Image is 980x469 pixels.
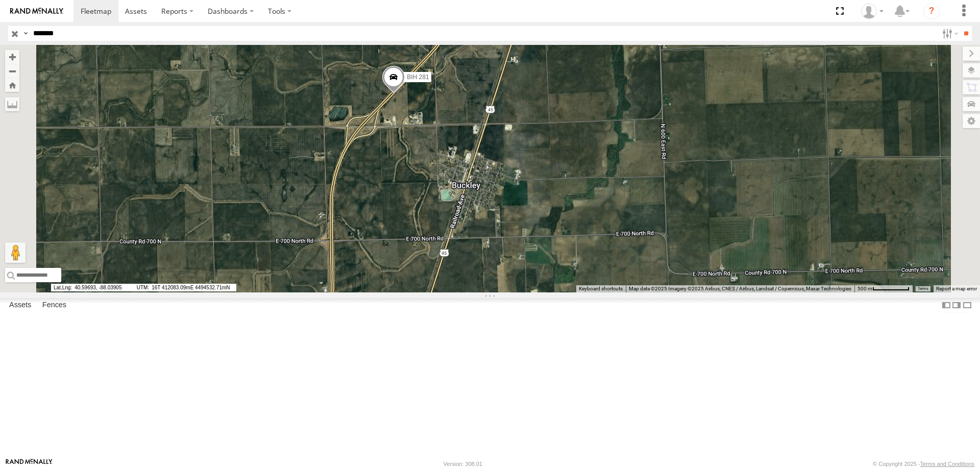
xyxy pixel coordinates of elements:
label: Dock Summary Table to the Right [951,298,962,313]
label: Search Filter Options [938,26,960,41]
label: Search Query [21,26,30,41]
button: Drag Pegman onto the map to open Street View [5,242,26,263]
label: Map Settings [963,114,980,128]
span: 40.59693, -88.03905 [51,284,133,291]
span: 500 m [857,286,872,291]
div: Version: 308.01 [444,461,482,467]
label: Measure [5,97,19,111]
a: Terms (opens in new tab) [918,287,928,291]
span: BIH 281 [407,73,429,81]
button: Zoom out [5,64,19,78]
a: Terms and Conditions [920,461,974,467]
a: Report a map error [936,286,977,291]
i: ? [923,3,940,19]
button: Zoom Home [5,78,19,92]
span: Map data ©2025 Imagery ©2025 Airbus, CNES / Airbus, Landsat / Copernicus, Maxar Technologies [629,286,851,291]
label: Assets [4,298,36,312]
div: Nele . [857,4,887,19]
button: Keyboard shortcuts [579,285,623,292]
label: Hide Summary Table [962,298,972,313]
button: Map Scale: 500 m per 69 pixels [854,285,913,292]
div: © Copyright 2025 - [873,461,974,467]
label: Dock Summary Table to the Left [941,298,951,313]
button: Zoom in [5,50,19,64]
img: rand-logo.svg [10,8,63,15]
span: 16T 412083.09mE 4494532.71mN [134,284,236,291]
a: Visit our Website [6,459,53,469]
label: Fences [37,298,71,312]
